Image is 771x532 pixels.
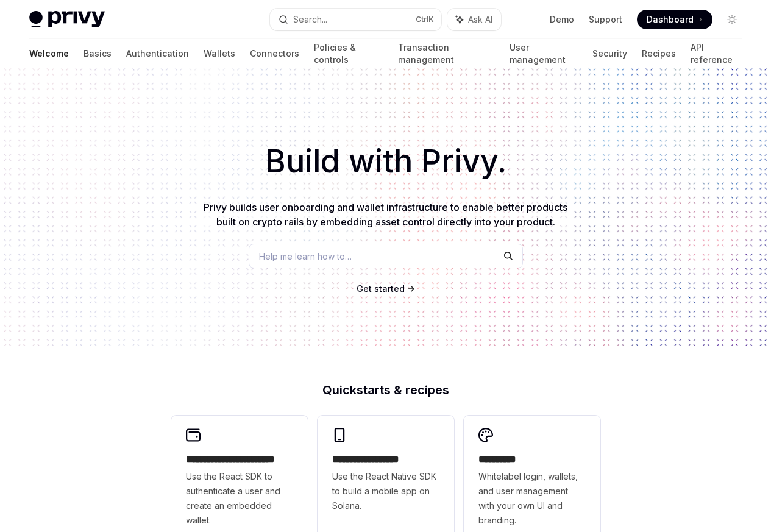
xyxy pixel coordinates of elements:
span: Ask AI [468,13,492,26]
span: Use the React Native SDK to build a mobile app on Solana. [332,469,439,513]
span: Whitelabel login, wallets, and user management with your own UI and branding. [478,469,586,528]
span: Get started [357,283,405,294]
a: Transaction management [398,39,494,68]
a: API reference [691,39,742,68]
a: Welcome [29,39,69,68]
a: Security [592,39,627,68]
div: Search... [293,12,327,27]
a: Policies & controls [314,39,383,68]
a: Authentication [126,39,189,68]
a: Demo [550,13,574,26]
a: Recipes [642,39,676,68]
a: Basics [83,39,112,68]
img: light logo [29,11,105,28]
button: Search...CtrlK [270,9,441,30]
span: Use the React SDK to authenticate a user and create an embedded wallet. [186,469,293,528]
span: Help me learn how to… [259,250,352,263]
span: Ctrl K [416,15,434,24]
a: Wallets [204,39,235,68]
h2: Quickstarts & recipes [171,384,600,396]
h1: Build with Privy. [20,138,751,185]
a: User management [510,39,578,68]
span: Dashboard [647,13,694,26]
span: Privy builds user onboarding and wallet infrastructure to enable better products built on crypto ... [204,201,567,228]
a: Connectors [250,39,299,68]
a: Get started [357,283,405,295]
button: Toggle dark mode [722,10,742,29]
a: Support [589,13,622,26]
a: Dashboard [637,10,712,29]
button: Ask AI [447,9,501,30]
